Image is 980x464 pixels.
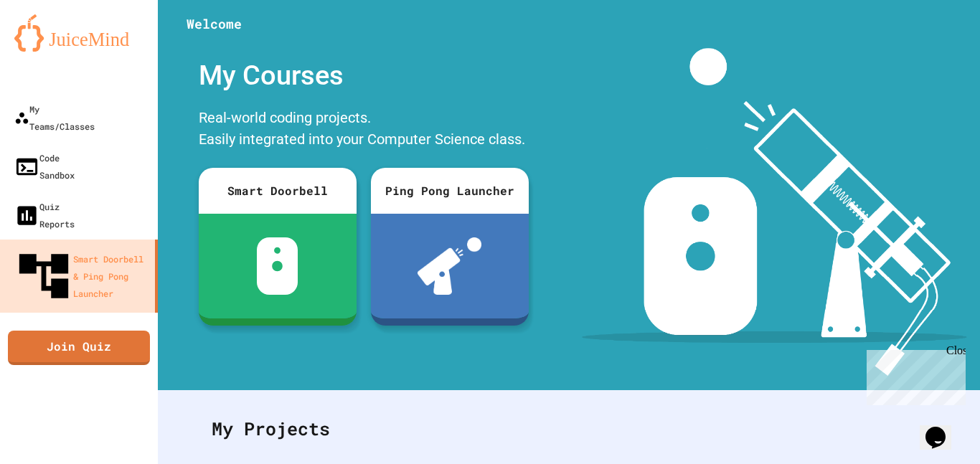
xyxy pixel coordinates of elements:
div: Chat with us now!Close [6,6,99,91]
div: My Projects [197,401,941,457]
div: Real-world coding projects. Easily integrated into your Computer Science class. [192,103,536,157]
div: My Courses [192,48,536,103]
img: logo-orange.svg [14,14,143,52]
div: Code Sandbox [14,149,75,184]
div: My Teams/Classes [14,100,95,135]
div: Smart Doorbell & Ping Pong Launcher [14,247,149,306]
a: Join Quiz [8,331,150,365]
img: banner-image-my-projects.png [582,48,966,376]
div: Quiz Reports [14,198,75,232]
div: Smart Doorbell [199,168,357,214]
div: Ping Pong Launcher [371,168,529,214]
img: sdb-white.svg [257,237,298,295]
img: ppl-with-ball.png [418,237,481,295]
iframe: chat widget [920,407,966,450]
iframe: chat widget [861,344,966,405]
